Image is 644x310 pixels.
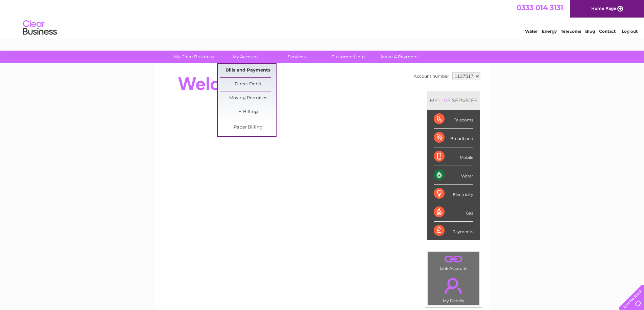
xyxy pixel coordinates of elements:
[434,110,473,129] div: Telecoms
[438,97,452,104] div: LIVE
[585,29,595,34] a: Blog
[434,129,473,147] div: Broadband
[412,71,451,82] td: Account number
[561,29,581,34] a: Telecoms
[622,29,638,34] a: Log out
[220,91,276,105] a: Moving Premises
[427,91,480,110] div: MY SERVICES
[434,203,473,222] div: Gas
[217,51,273,63] a: My Account
[372,51,427,63] a: Make A Payment
[427,272,480,305] td: My Details
[525,29,538,34] a: Water
[220,78,276,91] a: Direct Debit
[23,18,57,38] img: logo.png
[166,51,222,63] a: My Clear Business
[427,251,480,273] td: Link Account
[434,147,473,166] div: Mobile
[434,185,473,203] div: Electricity
[269,51,325,63] a: Services
[542,29,557,34] a: Energy
[320,51,376,63] a: Customer Help
[434,222,473,240] div: Payments
[163,4,482,33] div: Clear Business is a trading name of Verastar Limited (registered in [GEOGRAPHIC_DATA] No. 3667643...
[599,29,616,34] a: Contact
[220,105,276,119] a: E-Billing
[429,253,478,265] a: .
[517,3,563,12] a: 0333 014 3131
[220,121,276,134] a: Paper Billing
[429,274,478,298] a: .
[434,166,473,185] div: Water
[220,64,276,77] a: Bills and Payments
